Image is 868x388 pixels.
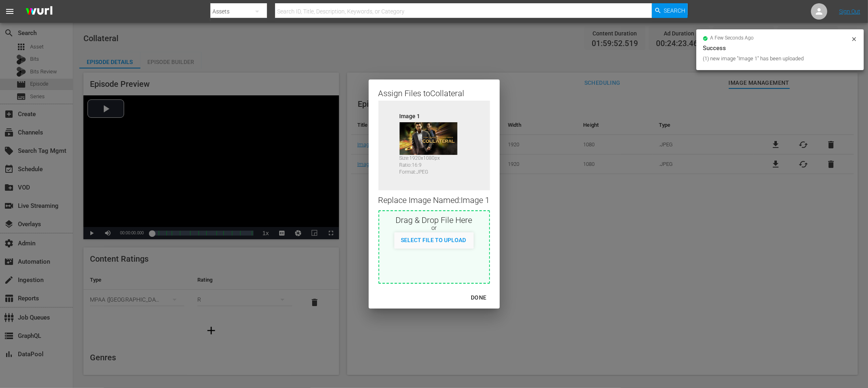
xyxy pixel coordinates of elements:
[379,224,489,232] div: or
[664,3,686,18] span: Search
[20,2,59,21] img: ans4CAIJ8jUAAAAAAAAAAAAAAAAAAAAAAAAgQb4GAAAAAAAAAAAAAAAAAAAAAAAAJMjXAAAAAAAAAAAAAAAAAAAAAAAAgAT5G...
[378,190,490,210] div: Replace Image Named: Image 1
[378,88,490,97] div: Assign Files to Collateral
[711,35,754,42] span: a few seconds ago
[394,237,472,243] span: Select File to Upload
[5,7,15,16] span: menu
[703,43,857,53] div: Success
[400,112,465,118] div: Image 1
[703,55,849,63] div: (1) new image "Image 1" has been uploaded
[839,8,860,15] a: Sign Out
[461,290,496,305] button: DONE
[400,155,465,172] div: Size: 1920 x 1080 px Ratio: 16:9 Format: JPEG
[400,122,457,155] img: 79567899-Image-1_v1.jpeg
[464,293,493,303] div: DONE
[379,214,489,224] div: Drag & Drop File Here
[394,232,472,247] button: Select File to Upload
